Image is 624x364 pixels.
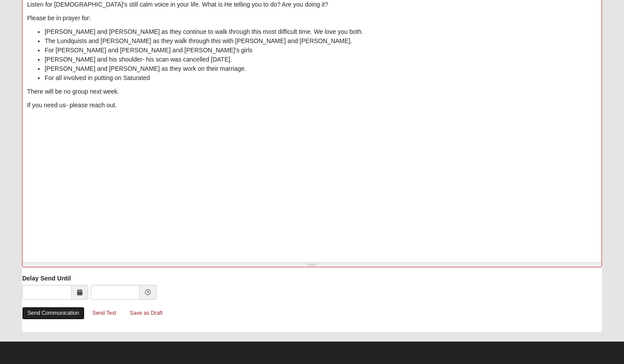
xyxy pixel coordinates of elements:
[27,101,597,110] p: If you need us- please reach out.
[44,36,597,46] li: The Lundquists and [PERSON_NAME] as they walk through this with [PERSON_NAME] and [PERSON_NAME].
[44,27,597,36] li: [PERSON_NAME] and [PERSON_NAME] as they continue to walk through this most difficult time. We lov...
[44,73,597,83] li: For all involved in putting on Saturated
[22,263,601,267] div: Resize
[44,46,597,55] li: For [PERSON_NAME] and [PERSON_NAME] and [PERSON_NAME]'s girls
[22,307,84,320] a: Send Communication
[44,55,597,64] li: [PERSON_NAME] and his shoulder- his scan was cancelled [DATE].
[27,87,597,96] p: There will be no group next week.
[44,64,597,73] li: [PERSON_NAME] and [PERSON_NAME] as they work on their marriage.
[124,306,168,320] a: Save as Draft
[87,306,122,320] a: Send Test
[22,274,70,283] label: Delay Send Until
[27,14,597,23] p: Please be in prayer for:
